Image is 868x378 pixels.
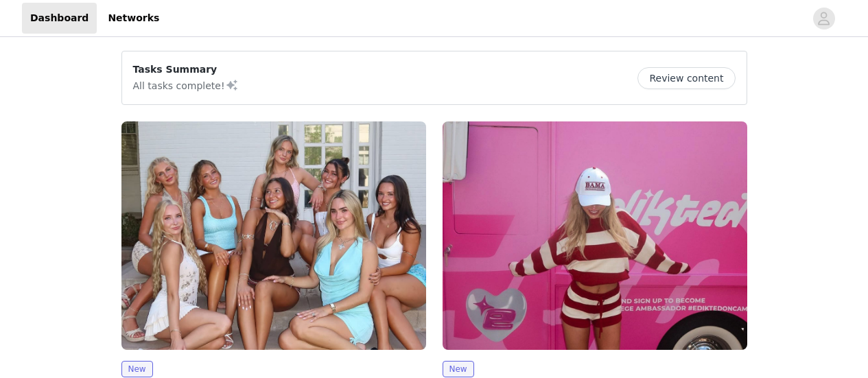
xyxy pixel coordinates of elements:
button: Review content [637,67,735,89]
span: New [121,361,153,377]
span: New [443,361,474,377]
img: Edikted [443,121,747,350]
a: Dashboard [22,3,97,34]
p: All tasks complete! [133,77,239,93]
a: Networks [99,3,167,34]
img: Edikted [121,121,426,350]
div: avatar [817,8,830,29]
p: Tasks Summary [133,62,239,77]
